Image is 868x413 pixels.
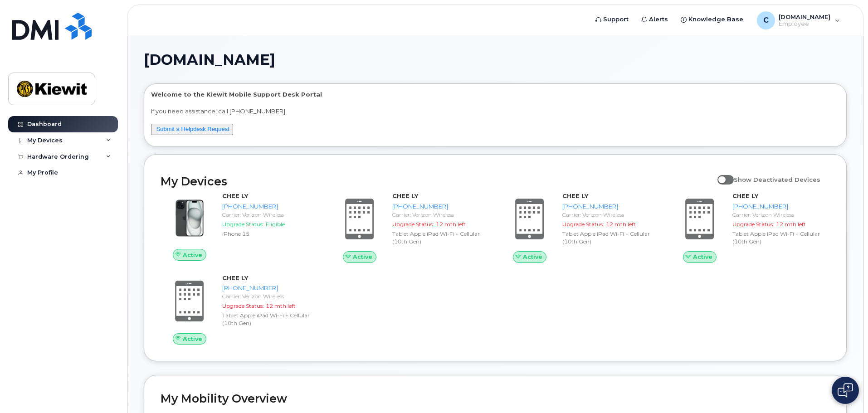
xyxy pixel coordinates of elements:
div: Carrier: Verizon Wireless [222,211,316,219]
span: Active [183,335,202,343]
span: [DOMAIN_NAME] [144,53,275,67]
div: [PHONE_NUMBER] [222,284,316,292]
strong: CHEE LY [732,192,758,199]
span: Upgrade Status: [732,221,774,228]
span: Active [183,251,202,259]
strong: CHEE LY [392,192,418,199]
span: Upgrade Status: [222,221,264,228]
p: If you need assistance, call [PHONE_NUMBER] [151,107,839,116]
strong: CHEE LY [222,192,248,199]
div: iPhone 15 [222,230,316,238]
h2: My Mobility Overview [161,392,830,405]
h2: My Devices [161,175,713,188]
strong: CHEE LY [222,274,248,282]
div: Carrier: Verizon Wireless [732,211,826,219]
span: Upgrade Status: [222,302,264,309]
span: 12 mth left [776,221,806,228]
input: Show Deactivated Devices [717,171,725,178]
span: Show Deactivated Devices [734,176,820,183]
div: [PHONE_NUMBER] [562,202,656,211]
div: Tablet Apple iPad Wi-Fi + Cellular (10th Gen) [562,230,656,245]
div: Tablet Apple iPad Wi-Fi + Cellular (10th Gen) [392,230,486,245]
a: ActiveCHEE LY[PHONE_NUMBER]Carrier: Verizon WirelessUpgrade Status:12 mth leftTablet Apple iPad W... [331,192,490,262]
span: Active [693,253,712,261]
a: ActiveCHEE LY[PHONE_NUMBER]Carrier: Verizon WirelessUpgrade Status:12 mth leftTablet Apple iPad W... [161,274,320,345]
p: Welcome to the Kiewit Mobile Support Desk Portal [151,90,839,99]
div: Carrier: Verizon Wireless [562,211,656,219]
div: Tablet Apple iPad Wi-Fi + Cellular (10th Gen) [732,230,826,245]
div: Carrier: Verizon Wireless [392,211,486,219]
span: 12 mth left [266,302,296,309]
span: Eligible [266,221,285,228]
span: Active [353,253,372,261]
a: ActiveCHEE LY[PHONE_NUMBER]Carrier: Verizon WirelessUpgrade Status:12 mth leftTablet Apple iPad W... [501,192,660,262]
span: Active [523,253,542,261]
strong: CHEE LY [562,192,588,199]
a: Submit a Helpdesk Request [156,126,229,132]
div: [PHONE_NUMBER] [392,202,486,211]
img: Open chat [838,383,853,398]
span: Upgrade Status: [392,221,434,228]
div: Tablet Apple iPad Wi-Fi + Cellular (10th Gen) [222,311,316,327]
span: 12 mth left [436,221,466,228]
button: Submit a Helpdesk Request [151,124,233,135]
span: 12 mth left [606,221,636,228]
a: ActiveCHEE LY[PHONE_NUMBER]Carrier: Verizon WirelessUpgrade Status:EligibleiPhone 15 [161,192,320,261]
div: [PHONE_NUMBER] [222,202,316,211]
div: Carrier: Verizon Wireless [222,292,316,300]
div: [PHONE_NUMBER] [732,202,826,211]
a: ActiveCHEE LY[PHONE_NUMBER]Carrier: Verizon WirelessUpgrade Status:12 mth leftTablet Apple iPad W... [671,192,830,262]
span: Upgrade Status: [562,221,604,228]
img: iPhone_15_Black.png [168,196,211,240]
